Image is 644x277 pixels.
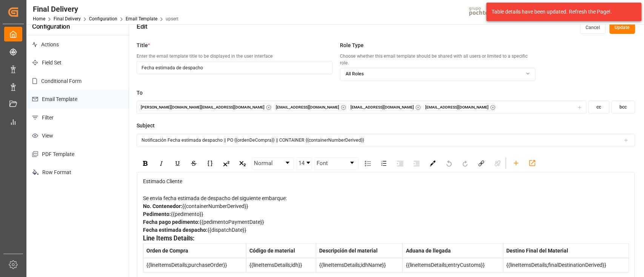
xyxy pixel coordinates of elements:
[200,219,264,225] span: {{pedimentoPaymentDate}}
[314,158,358,170] div: rdw-dropdown
[137,122,155,130] span: Subject
[298,159,304,168] span: 14
[317,159,328,168] span: Font
[141,105,264,110] button: [PERSON_NAME][DOMAIN_NAME][EMAIL_ADDRESS][DOMAIN_NAME]
[360,158,424,170] div: rdw-list-control
[350,105,414,110] button: [EMAIL_ADDRESS][DOMAIN_NAME]
[425,105,489,110] button: [EMAIL_ADDRESS][DOMAIN_NAME]
[171,158,184,169] div: Underline
[410,158,423,169] div: Outdent
[137,89,143,97] span: To
[296,158,312,170] div: rdw-dropdown
[203,158,217,169] div: Monospace
[187,158,200,169] div: Strikethrough
[26,145,129,164] p: PDF Template
[137,61,332,74] input: Enter title
[252,158,294,170] div: rdw-dropdown
[473,158,506,170] div: rdw-link-control
[26,109,129,127] p: Filter
[252,158,294,169] a: Block Type
[441,158,473,170] div: rdw-history-control
[313,158,360,170] div: rdw-font-family-control
[458,158,472,169] div: Redo
[143,178,182,184] span: Estimado Cliente
[509,158,523,169] div: Add fields and linked tables
[526,158,539,169] div: Add link to form
[137,155,635,172] div: rdw-toolbar
[26,72,129,90] p: Conditional Form
[588,101,609,114] button: cc
[442,158,455,169] div: Undo
[143,219,200,225] span: Fecha pago pedimento:
[340,41,364,49] span: Role Type
[89,16,117,21] a: Configuration
[346,71,364,78] span: All Roles
[143,203,182,209] span: No. Contenedor:
[126,16,157,21] a: Email Template
[143,235,195,242] span: Line Items Details:
[171,211,203,217] span: {{pedimento}}
[295,158,313,170] div: rdw-font-size-control
[137,53,332,60] p: Enter the email template title to be displayed in the user interface
[297,158,312,169] a: Font Size
[609,22,635,34] button: Update
[26,35,129,54] p: Actions
[393,158,407,169] div: Indent
[143,195,287,201] span: Se envia fecha estimada de despacho del siguiente embarque:
[315,158,358,169] a: Font
[276,105,339,110] small: [EMAIL_ADDRESS][DOMAIN_NAME]
[33,3,178,15] div: Final Delivery
[424,158,441,170] div: rdw-color-picker
[207,227,246,233] span: {{dispatchDate}}
[220,158,233,169] div: Superscript
[580,22,606,34] button: Cancel
[361,158,374,169] div: Unordered
[182,203,248,209] span: {{containerNumberDerived}}
[26,127,129,145] p: View
[137,134,635,147] input: Enter subject
[143,227,207,233] span: Fecha estimada despacho:
[138,158,152,169] div: Bold
[251,158,295,170] div: rdw-block-control
[254,159,273,168] span: Normal
[611,101,635,114] button: bcc
[377,158,390,169] div: Ordered
[26,14,129,35] h4: Configuration
[54,16,81,21] a: Final Delivery
[137,41,148,49] span: Title
[26,90,129,109] p: Email Template
[143,211,171,217] span: Pedimento:
[466,6,504,19] img: pochtecaImg.jpg_1689854062.jpg
[141,105,264,110] small: [PERSON_NAME][DOMAIN_NAME][EMAIL_ADDRESS][DOMAIN_NAME]
[340,68,535,81] button: All Roles
[350,105,414,110] small: [EMAIL_ADDRESS][DOMAIN_NAME]
[26,54,129,72] p: Field Set
[26,163,129,182] p: Row Format
[340,53,535,66] p: Choose whether this email template should be shared with all users or limited to a specific role.
[425,105,489,110] small: [EMAIL_ADDRESS][DOMAIN_NAME]
[155,158,168,169] div: Italic
[137,158,251,170] div: rdw-inline-control
[491,158,504,169] div: Unlink
[475,158,488,169] div: Link
[137,101,586,114] button: [PERSON_NAME][DOMAIN_NAME][EMAIL_ADDRESS][DOMAIN_NAME][EMAIL_ADDRESS][DOMAIN_NAME][EMAIL_ADDRESS]...
[33,16,45,21] a: Home
[236,158,249,169] div: Subscript
[276,105,339,110] button: [EMAIL_ADDRESS][DOMAIN_NAME]
[137,22,147,31] h4: Edit
[492,8,630,16] div: Table details have been updated. Refresh the Page!.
